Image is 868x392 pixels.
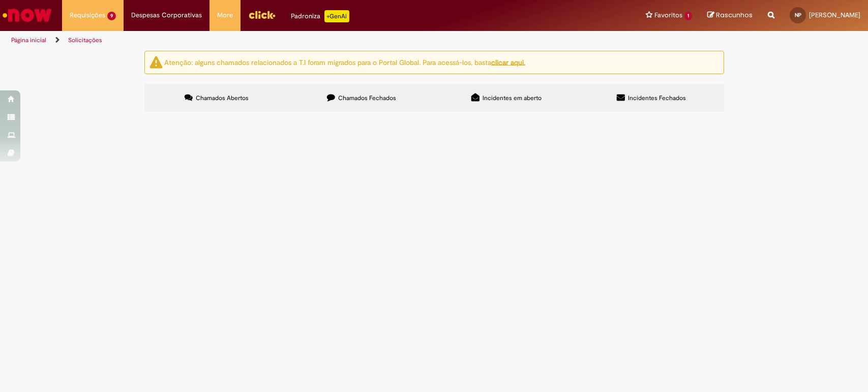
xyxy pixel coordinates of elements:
span: Favoritos [654,10,682,20]
span: Incidentes Fechados [628,94,686,102]
span: 9 [107,12,116,20]
img: click_logo_yellow_360x200.png [248,7,276,22]
span: Despesas Corporativas [131,10,202,20]
span: Requisições [70,10,105,20]
a: clicar aqui. [491,57,525,67]
span: Rascunhos [716,10,753,20]
span: Chamados Abertos [196,94,249,102]
img: ServiceNow [1,5,53,25]
ul: Trilhas de página [8,31,571,50]
span: 1 [684,12,692,20]
a: Página inicial [11,36,46,44]
div: Padroniza [291,10,349,22]
span: Incidentes em aberto [483,94,542,102]
span: NP [795,12,801,18]
span: [PERSON_NAME] [809,11,860,19]
ng-bind-html: Atenção: alguns chamados relacionados a T.I foram migrados para o Portal Global. Para acessá-los,... [164,57,525,67]
p: +GenAi [324,10,349,22]
span: More [217,10,233,20]
a: Rascunhos [707,11,753,20]
a: Solicitações [68,36,102,44]
span: Chamados Fechados [338,94,396,102]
